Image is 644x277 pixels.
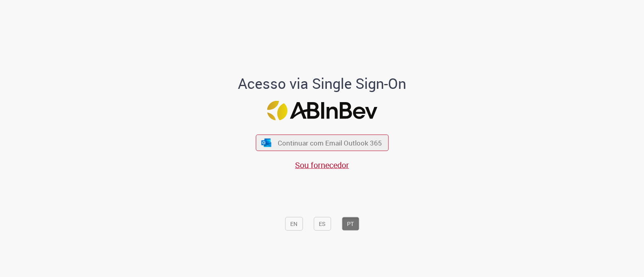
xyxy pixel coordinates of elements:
span: Continuar com Email Outlook 365 [278,138,382,148]
button: PT [342,217,359,230]
img: ícone Azure/Microsoft 360 [261,138,272,147]
img: Logo ABInBev [267,101,377,121]
button: EN [285,217,303,230]
button: ES [314,217,331,230]
a: Sou fornecedor [295,160,349,170]
h1: Acesso via Single Sign-On [211,75,434,91]
button: ícone Azure/Microsoft 360 Continuar com Email Outlook 365 [256,135,388,151]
